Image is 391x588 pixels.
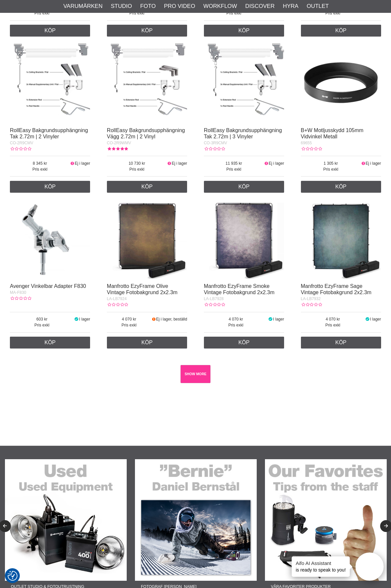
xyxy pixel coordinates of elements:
img: Manfrotto EzyFrame Smoke Vintage Fotobakgrund 2x2.3m [204,199,284,279]
span: Ej i lager [269,161,284,166]
img: Annons:22-03F banner-sidfot-used.jpg [5,459,127,581]
a: Köp [301,181,381,193]
div: Kundbetyg: 0 [301,146,322,152]
span: 4 070 [107,316,151,322]
span: Pris exkl [301,166,361,172]
a: SHOW MORE [180,365,211,383]
span: 603 [10,316,74,322]
i: Ej i lager [361,161,366,166]
a: Köp [301,337,381,349]
span: Ej i lager [172,161,187,166]
img: RollEasy Bakgrundsupphängning Tak 2.72m | 3 Vinyler [204,43,284,123]
a: Avenger Vinkelbar Adapter F830 [10,283,86,289]
a: Manfrotto EzyFrame Sage Vintage Fotobakgrund 2x2.3m [301,283,372,295]
img: RollEasy Bakgrundsupphängning Tak 2.72m | 2 Vinyler [10,43,90,123]
a: Workflow [203,2,237,11]
i: Ej i lager [167,161,172,166]
a: Köp [10,25,90,37]
i: I lager [365,317,370,322]
a: Köp [204,25,284,37]
a: RollEasy Bakgrundsupphängning Tak 2.72m | 3 Vinyler [204,127,282,139]
span: MA-F830 [10,290,26,295]
a: RollEasy Bakgrundsupphängning Tak 2.72m | 2 Vinyler [10,127,88,139]
span: Pris exkl [204,10,264,16]
a: Hyra [283,2,298,11]
span: LA-LB7932 [301,296,321,301]
span: Pris exkl [10,166,70,172]
div: Kundbetyg: 0 [301,302,322,308]
i: I lager [74,317,79,322]
span: Pris exkl [107,322,151,328]
span: CO-2R9WMV [107,141,131,145]
span: CO-3R9CMV [204,141,227,145]
i: I lager [268,317,273,322]
span: Pris exkl [10,322,74,328]
span: Pris exkl [204,166,264,172]
h4: Aifo AI Assistant [296,560,346,567]
span: CO-2R9CMV [10,141,33,145]
span: Ej i lager [75,161,90,166]
span: LA-LB7924 [107,296,127,301]
span: 8 345 [10,160,70,166]
a: Varumärken [63,2,103,11]
div: Kundbetyg: 0 [107,302,128,308]
a: RollEasy Bakgrundsupphängning Vägg 2.72m | 2 Vinyl [107,127,185,139]
div: is ready to speak to you! [292,556,350,577]
span: 4 070 [204,316,268,322]
span: Ej i lager, beställd [156,317,187,322]
a: Manfrotto EzyFrame Smoke Vintage Fotobakgrund 2x2.3m [204,283,275,295]
div: Kundbetyg: 5.00 [107,146,128,152]
a: Köp [107,25,187,37]
a: Foto [140,2,156,11]
span: 69655 [301,141,312,145]
img: Annons:22-05F banner-sidfot-favorites.jpg [265,459,387,581]
span: Pris exkl [301,10,365,16]
img: Manfrotto EzyFrame Sage Vintage Fotobakgrund 2x2.3m [301,199,381,279]
span: Ej i lager [366,161,381,166]
a: Outlet [307,2,329,11]
img: RollEasy Bakgrundsupphängning Vägg 2.72m | 2 Vinyl [107,43,187,123]
a: Köp [107,181,187,193]
div: Kundbetyg: 0 [10,295,31,301]
div: Kundbetyg: 0 [204,302,225,308]
a: Köp [301,25,381,37]
img: B+W Motljusskydd 105mm Vidvinkel Metall [301,43,381,123]
i: Beställd [151,317,156,322]
i: Ej i lager [264,161,269,166]
img: Revisit consent button [8,571,17,581]
span: 10 730 [107,160,167,166]
i: Ej i lager [70,161,75,166]
a: Köp [10,337,90,349]
span: Pris exkl [204,322,268,328]
img: Avenger Vinkelbar Adapter F830 [10,199,90,279]
img: Manfrotto EzyFrame Olive Vintage Fotobakgrund 2x2.3m [107,199,187,279]
a: Köp [204,181,284,193]
span: Pris exkl [301,322,365,328]
span: I lager [273,317,284,322]
img: Annons:22-04F banner-sidfot-bernie.jpg [135,459,257,581]
button: Samtyckesinställningar [8,570,17,582]
span: Pris exkl [107,166,167,172]
div: Kundbetyg: 0 [204,146,225,152]
a: Studio [111,2,132,11]
a: Köp [107,337,187,349]
span: Pris exkl [107,10,167,16]
a: Manfrotto EzyFrame Olive Vintage Fotobakgrund 2x2.3m [107,283,178,295]
a: Köp [204,337,284,349]
span: Pris exkl [10,10,74,16]
span: I lager [370,317,381,322]
span: 4 070 [301,316,365,322]
span: I lager [79,317,90,322]
span: 11 935 [204,160,264,166]
span: LA-LB7928 [204,296,224,301]
a: Pro Video [164,2,195,11]
span: 1 305 [301,160,361,166]
a: Discover [245,2,275,11]
a: B+W Motljusskydd 105mm Vidvinkel Metall [301,127,364,139]
div: Kundbetyg: 0 [10,146,31,152]
a: Köp [10,181,90,193]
